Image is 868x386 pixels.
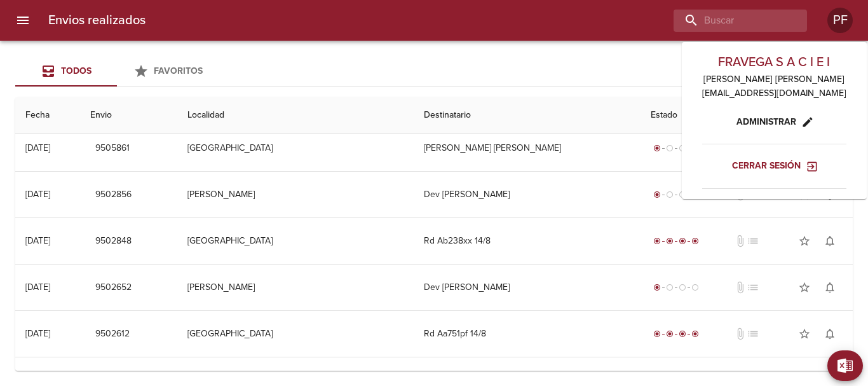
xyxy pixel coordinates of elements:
th: Destinatario [414,97,640,134]
span: No tiene documentos adjuntos [734,327,747,340]
span: 9505861 [95,141,130,156]
div: [DATE] [25,328,50,339]
span: radio_button_checked [666,237,674,245]
button: Cerrar sesión [727,155,821,178]
span: notifications_none [824,235,836,247]
span: radio_button_unchecked [691,284,699,291]
th: Estado [641,97,853,134]
div: Generado [651,281,702,294]
div: Generado [651,188,702,201]
button: 9502856 [90,183,137,207]
span: radio_button_checked [653,144,661,152]
button: Agregar a favoritos [792,275,817,300]
button: menu [8,5,38,36]
div: Tabs Envios [15,56,219,86]
td: Rd Ab238xx 14/8 [414,218,640,264]
span: radio_button_checked [653,237,661,245]
button: 9502652 [90,276,137,300]
h6: Envios realizados [48,10,146,31]
span: radio_button_checked [653,330,661,338]
span: radio_button_checked [679,330,686,338]
span: notifications_none [824,327,836,340]
button: 9502612 [90,322,135,346]
span: 9502652 [95,280,132,296]
span: Cerrar sesión [732,158,816,174]
span: No tiene pedido asociado [747,281,759,294]
th: Envio [80,97,177,134]
span: Administrar [736,114,811,130]
button: Activar notificaciones [817,275,843,300]
span: radio_button_unchecked [666,191,674,198]
div: [DATE] [25,189,50,200]
span: No tiene documentos adjuntos [734,235,747,247]
span: radio_button_unchecked [679,191,686,198]
td: [PERSON_NAME] [PERSON_NAME] [414,125,640,171]
span: No tiene documentos adjuntos [734,281,747,294]
button: Exportar Excel [827,350,863,381]
h6: [PERSON_NAME] [PERSON_NAME] [702,72,846,86]
th: Fecha [15,97,80,134]
h6: FRAVEGA S A C I E I [702,52,846,72]
td: Dev [PERSON_NAME] [414,172,640,217]
span: radio_button_checked [653,284,661,291]
span: radio_button_checked [653,191,661,198]
span: 9502848 [95,233,132,249]
span: Todos [61,65,92,76]
span: Favoritos [154,65,203,76]
div: Entregado [651,327,702,340]
h6: [EMAIL_ADDRESS][DOMAIN_NAME] [702,86,846,100]
span: radio_button_unchecked [666,144,674,152]
div: Generado [651,142,702,155]
span: radio_button_checked [666,330,674,338]
span: star_border [798,327,811,340]
span: radio_button_unchecked [666,284,674,291]
span: radio_button_checked [679,237,686,245]
span: No tiene pedido asociado [747,235,759,247]
th: Localidad [177,97,414,134]
span: radio_button_checked [691,237,699,245]
button: Agregar a favoritos [792,228,817,254]
button: Agregar a favoritos [792,321,817,347]
td: [PERSON_NAME] [177,265,414,310]
span: notifications_none [824,281,836,294]
td: [GEOGRAPHIC_DATA] [177,218,414,264]
div: PF [827,8,853,33]
span: radio_button_unchecked [679,144,686,152]
td: [PERSON_NAME] [177,172,414,217]
input: buscar [674,10,785,32]
div: Abrir información de usuario [827,8,853,33]
div: Entregado [651,235,702,247]
td: Rd Aa751pf 14/8 [414,311,640,357]
td: [GEOGRAPHIC_DATA] [177,311,414,357]
span: radio_button_unchecked [679,284,686,291]
div: [DATE] [25,282,50,293]
span: radio_button_checked [691,330,699,338]
td: [GEOGRAPHIC_DATA] [177,125,414,171]
button: 9502848 [90,230,137,253]
div: [DATE] [25,142,50,153]
span: star_border [798,281,811,294]
span: 9502856 [95,187,132,203]
button: Activar notificaciones [817,321,843,347]
span: No tiene pedido asociado [747,327,759,340]
span: star_border [798,235,811,247]
button: Administrar [731,111,817,134]
span: 9502612 [95,326,130,342]
button: Activar notificaciones [817,228,843,254]
td: Dev [PERSON_NAME] [414,265,640,310]
button: 9505861 [90,137,135,160]
div: [DATE] [25,235,50,246]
